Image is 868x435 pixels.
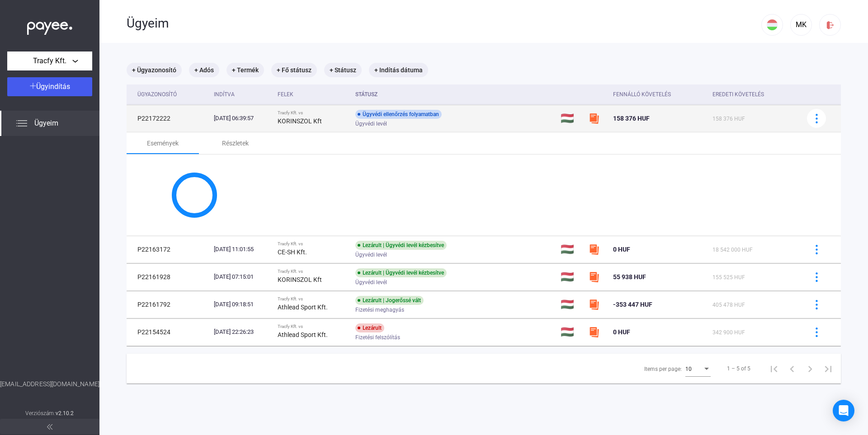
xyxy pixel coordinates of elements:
[807,267,826,286] button: more-blue
[589,299,599,310] img: szamlazzhu-mini
[214,89,235,100] div: Indítva
[127,63,182,77] mat-chip: + Ügyazonosító
[793,19,809,30] div: MK
[189,63,219,77] mat-chip: + Adós
[278,241,348,247] div: Tracfy Kft. vs
[812,114,821,123] img: more-blue
[278,296,348,302] div: Tracfy Kft. vs
[712,247,753,253] span: 18 542 000 HUF
[613,328,630,336] span: 0 HUF
[226,63,264,77] mat-chip: + Termék
[127,318,210,346] td: P22154524
[271,63,317,77] mat-chip: + Fő státusz
[127,16,761,31] div: Ügyeim
[34,118,58,129] span: Ügyeim
[137,89,177,100] div: Ügyazonosító
[712,302,745,308] span: 405 478 HUF
[712,274,745,281] span: 155 525 HUF
[767,19,778,30] img: HU
[557,236,585,263] td: 🇭🇺
[127,105,210,132] td: P22172222
[278,304,328,311] strong: Athlead Sport Kft.
[557,291,585,318] td: 🇭🇺
[127,236,210,263] td: P22163172
[278,331,328,338] strong: Athlead Sport Kft.
[214,327,270,337] div: [DATE] 22:26:23
[765,360,783,378] button: First page
[355,277,387,288] span: Ügyvédi levél
[613,273,646,281] span: 55 938 HUF
[613,89,705,100] div: Fennálló követelés
[613,115,650,122] span: 158 376 HUF
[278,269,348,274] div: Tracfy Kft. vs
[812,245,821,254] img: more-blue
[127,291,210,318] td: P22161792
[557,318,585,346] td: 🇭🇺
[712,89,764,100] div: Eredeti követelés
[685,366,692,372] span: 10
[613,246,630,253] span: 0 HUF
[613,89,671,100] div: Fennálló követelés
[214,89,270,100] div: Indítva
[7,77,92,96] button: Ügyindítás
[712,329,745,336] span: 342 900 HUF
[826,20,835,30] img: logout-red
[712,116,745,122] span: 158 376 HUF
[355,268,447,277] div: Lezárult | Ügyvédi levél kézbesítve
[127,263,210,290] td: P22161928
[33,56,66,66] span: Tracfy Kft.
[761,14,783,36] button: HU
[324,63,362,77] mat-chip: + Státusz
[27,17,72,35] img: white-payee-white-dot.svg
[712,89,796,100] div: Eredeti követelés
[613,301,652,308] span: -353 447 HUF
[727,363,750,374] div: 1 – 5 of 5
[589,113,599,124] img: szamlazzhu-mini
[807,295,826,314] button: more-blue
[47,424,52,430] img: arrow-double-left-grey.svg
[783,360,801,378] button: Previous page
[812,327,821,337] img: more-blue
[557,105,585,132] td: 🇭🇺
[807,240,826,259] button: more-blue
[355,241,447,250] div: Lezárult | Ügyvédi levél kézbesítve
[644,364,682,374] div: Items per page:
[790,14,812,36] button: MK
[278,110,348,116] div: Tracfy Kft. vs
[819,14,841,36] button: logout-red
[278,276,322,283] strong: KORINSZOL Kft
[222,138,249,149] div: Részletek
[355,332,400,343] span: Fizetési felszólítás
[278,89,348,100] div: Felek
[589,271,599,282] img: szamlazzhu-mini
[36,82,70,91] span: Ügyindítás
[801,360,819,378] button: Next page
[819,360,837,378] button: Last page
[369,63,428,77] mat-chip: + Indítás dátuma
[30,83,36,89] img: plus-white.svg
[589,327,599,337] img: szamlazzhu-mini
[278,248,307,256] strong: CE-SH Kft.
[352,84,557,105] th: Státusz
[278,89,293,100] div: Felek
[812,272,821,282] img: more-blue
[137,89,207,100] div: Ügyazonosító
[56,410,74,416] strong: v2.10.2
[355,110,442,119] div: Ügyvédi ellenőrzés folyamatban
[214,300,270,309] div: [DATE] 09:18:51
[589,244,599,255] img: szamlazzhu-mini
[278,324,348,329] div: Tracfy Kft. vs
[214,114,270,123] div: [DATE] 06:39:57
[278,117,322,125] strong: KORINSZOL Kft
[7,51,92,70] button: Tracfy Kft.
[355,118,387,129] span: Ügyvédi levél
[355,323,384,332] div: Lezárult
[812,300,821,309] img: more-blue
[557,263,585,290] td: 🇭🇺
[214,245,270,254] div: [DATE] 11:01:55
[833,400,854,421] div: Open Intercom Messenger
[355,296,424,305] div: Lezárult | Jogerőssé vált
[16,118,27,129] img: list.svg
[214,272,270,281] div: [DATE] 07:15:01
[685,363,711,374] mat-select: Items per page:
